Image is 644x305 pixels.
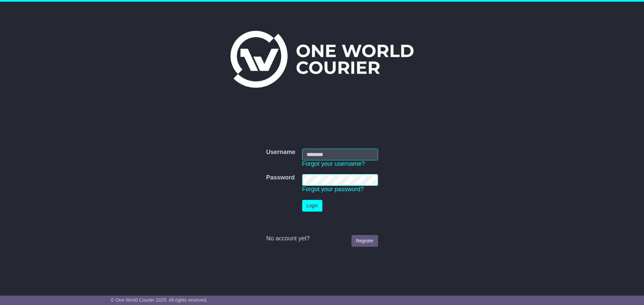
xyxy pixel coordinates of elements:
a: Forgot your username? [302,160,365,167]
label: Username [266,149,295,156]
div: No account yet? [266,235,378,242]
button: Login [302,200,322,212]
img: One World [230,31,414,88]
a: Register [352,235,378,247]
span: © One World Courier 2025. All rights reserved. [111,297,208,303]
label: Password [266,174,294,181]
a: Forgot your password? [302,186,364,193]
